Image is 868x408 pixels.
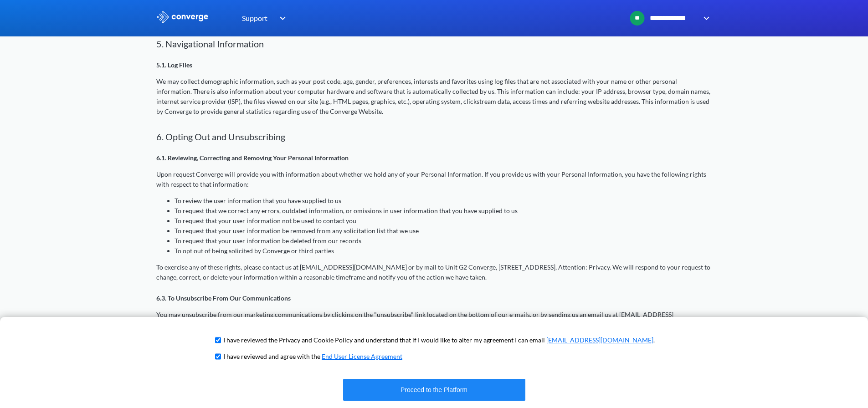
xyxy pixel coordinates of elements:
p: We may collect demographic information, such as your post code, age, gender, preferences, interes... [156,76,712,117]
p: Upon request Converge will provide you with information about whether we hold any of your Persona... [156,169,712,189]
a: [EMAIL_ADDRESS][DOMAIN_NAME] [546,336,653,344]
li: To request that we correct any errors, outdated information, or omissions in user information tha... [175,206,712,216]
img: downArrow.svg [698,13,712,24]
h2: 6. Opting Out and Unsubscribing [156,131,712,142]
li: To opt out of being solicited by Converge or third parties [175,246,712,256]
p: You may unsubscribe from our marketing communications by clicking on the "unsubscribe" link locat... [156,310,712,330]
p: 6.3. To Unsubscribe From Our Communications [156,293,712,303]
p: 5.1. Log Files [156,60,712,70]
p: I have reviewed and agree with the [223,352,402,362]
li: To request that your user information be removed from any solicitation list that we use [175,226,712,236]
a: End User License Agreement [322,352,402,360]
button: Proceed to the Platform [343,379,525,401]
li: To review the user information that you have supplied to us [175,196,712,206]
img: downArrow.svg [274,13,288,24]
li: To request that your user information be deleted from our records [175,236,712,246]
li: To request that your user information not be used to contact you [175,216,712,226]
p: I have reviewed the Privacy and Cookie Policy and understand that if I would like to alter my agr... [223,335,655,345]
img: logo_ewhite.svg [156,11,209,23]
span: Support [242,12,267,24]
p: To exercise any of these rights, please contact us at [EMAIL_ADDRESS][DOMAIN_NAME] or by mail to ... [156,262,712,282]
p: 6.1. Reviewing, Correcting and Removing Your Personal Information [156,153,712,163]
h2: 5. Navigational Information [156,38,712,49]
